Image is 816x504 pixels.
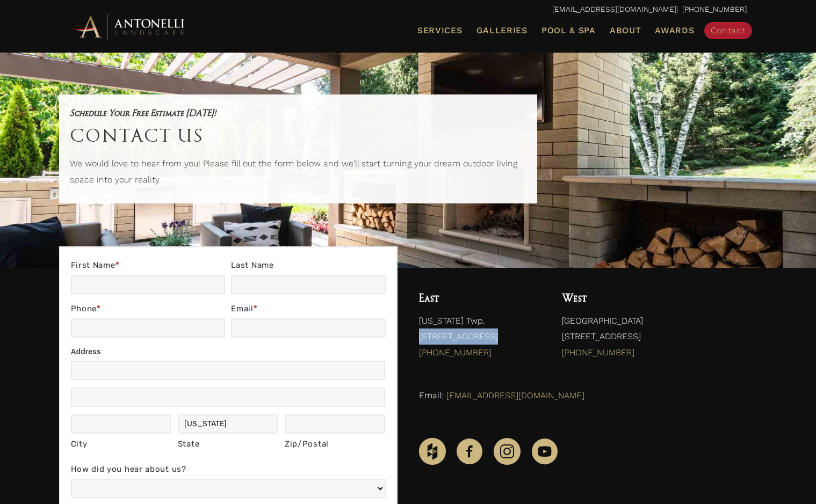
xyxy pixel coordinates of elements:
[419,289,541,308] h4: East
[285,437,386,452] div: Zip/Postal
[71,437,172,452] div: City
[231,302,385,318] label: Email
[541,25,596,35] span: Pool & Spa
[231,258,385,275] label: Last Name
[562,289,746,308] h4: West
[562,313,746,366] p: [GEOGRAPHIC_DATA] [STREET_ADDRESS]
[651,24,698,38] a: Awards
[476,25,528,35] span: Galleries
[419,347,492,357] a: [PHONE_NUMBER]
[70,105,526,120] h5: Schedule Your Free Estimate [DATE]!
[70,156,526,193] p: We would love to hear from you! Please fill out the form below and we'll start turning your dream...
[605,24,646,38] a: About
[71,462,386,479] label: How did you hear about us?
[704,22,752,39] a: Contact
[70,12,188,41] img: Antonelli Horizontal Logo
[655,25,694,35] span: Awards
[419,390,444,400] span: Email:
[413,24,467,38] a: Services
[472,24,532,38] a: Galleries
[178,437,279,452] div: State
[71,258,225,275] label: First Name
[71,345,386,361] div: Address
[178,414,279,434] input: Michigan
[552,5,676,13] a: [EMAIL_ADDRESS][DOMAIN_NAME]
[537,24,600,38] a: Pool & Spa
[711,25,746,35] span: Contact
[446,390,584,400] a: [EMAIL_ADDRESS][DOMAIN_NAME]
[419,313,541,366] p: [US_STATE] Twp. [STREET_ADDRESS]
[70,3,747,17] p: | [PHONE_NUMBER]
[419,438,446,465] img: Houzz
[70,120,526,150] h1: Contact Us
[610,26,641,35] span: About
[71,302,225,318] label: Phone
[417,26,463,35] span: Services
[562,347,634,357] a: [PHONE_NUMBER]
